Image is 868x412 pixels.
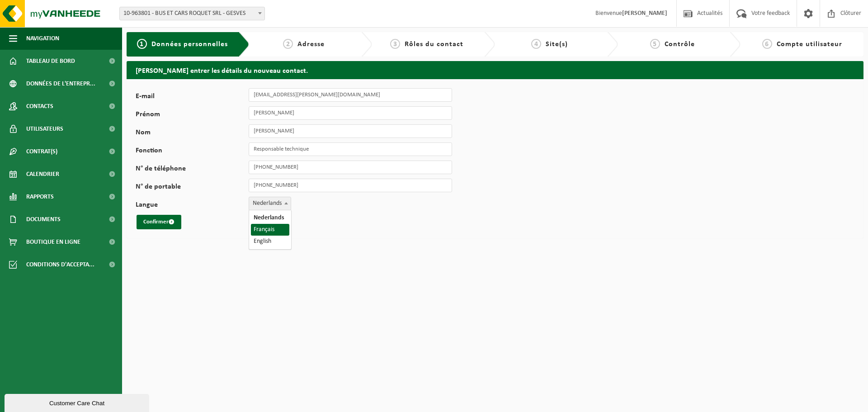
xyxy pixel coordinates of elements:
span: Conditions d'accepta... [26,253,94,276]
span: Adresse [297,41,325,48]
input: Fonction [249,142,452,156]
span: Utilisateurs [26,118,63,140]
span: 6 [762,39,772,49]
label: Langue [136,201,249,210]
iframe: chat widget [5,392,151,412]
span: Contacts [26,95,53,118]
li: Français [251,224,289,236]
span: 10-963801 - BUS ET CARS ROQUET SRL - GESVES [120,7,264,20]
span: Données personnelles [151,41,228,48]
span: Contrat(s) [26,140,57,163]
span: 1 [137,39,147,49]
span: Navigation [26,27,59,50]
span: 4 [531,39,541,49]
strong: [PERSON_NAME] [622,10,667,17]
span: Nederlands [249,197,291,210]
input: E-mail [249,88,452,102]
span: Compte utilisateur [777,41,842,48]
span: Rôles du contact [405,41,463,48]
button: Confirmer [137,215,181,229]
span: 3 [390,39,400,49]
label: E-mail [136,93,249,102]
label: N° de portable [136,183,249,192]
span: Rapports [26,185,54,208]
span: 10-963801 - BUS ET CARS ROQUET SRL - GESVES [119,7,265,20]
span: Données de l'entrepr... [26,72,95,95]
span: 5 [650,39,660,49]
span: Calendrier [26,163,59,185]
h2: [PERSON_NAME] entrer les détails du nouveau contact. [127,61,863,79]
label: Nom [136,129,249,138]
label: Fonction [136,147,249,156]
span: Boutique en ligne [26,231,80,253]
li: English [251,236,289,247]
input: Prénom [249,106,452,120]
li: Nederlands [251,212,289,224]
span: Nederlands [249,197,291,210]
span: Site(s) [546,41,568,48]
span: Tableau de bord [26,50,75,72]
label: Prénom [136,111,249,120]
span: 2 [283,39,293,49]
input: N° de téléphone [249,161,452,174]
span: Documents [26,208,61,231]
input: N° de portable [249,179,452,192]
span: Contrôle [665,41,695,48]
label: N° de téléphone [136,165,249,174]
input: Nom [249,124,452,138]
